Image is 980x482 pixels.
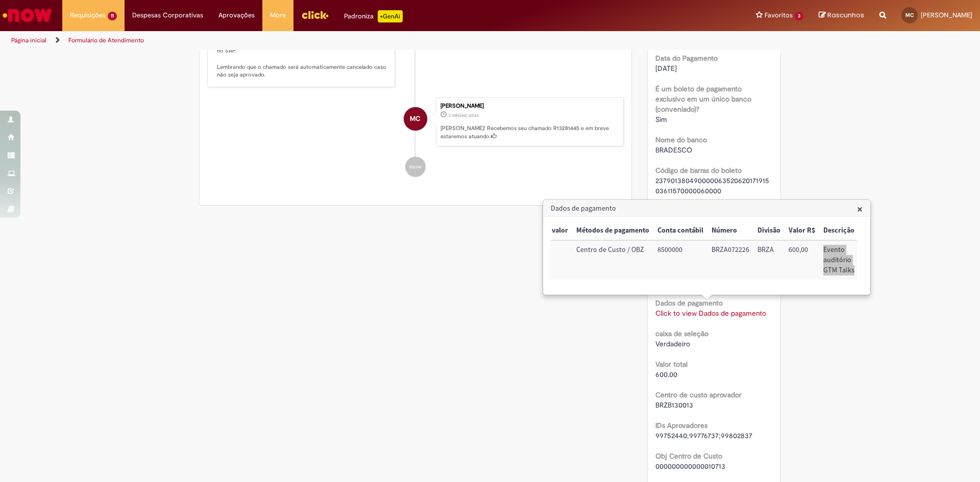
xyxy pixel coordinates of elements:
[857,204,863,214] button: Close
[207,97,624,146] li: Maria Julia Campos De Castro
[655,298,723,308] b: Dados de pagamento
[905,12,914,18] span: MC
[785,221,819,240] th: Valor R$
[655,309,766,318] a: Click to view Dados de pagamento
[655,400,693,410] span: BRZB130013
[655,451,722,461] b: Obj Centro de Custo
[707,221,753,240] th: Número
[753,240,785,280] td: Divisão: BRZA
[448,112,479,118] span: 3 mês(es) atrás
[655,370,677,379] span: 600,00
[655,135,707,144] b: Nome do banco
[655,84,751,114] b: É um boleto de pagamento exclusivo em um único banco (conveniado)?
[655,145,692,155] span: BRADESCO
[655,360,688,369] b: Valor total
[572,240,653,280] td: Métodos de pagamento: Centro de Custo / OBZ
[301,7,329,22] img: click_logo_yellow_360x200.png
[655,176,769,195] span: 23790138049000006352062017191503611570000060000
[11,36,46,44] a: Página inicial
[1,5,54,26] img: ServiceNow
[819,221,859,240] th: Descrição
[8,31,646,50] ul: Trilhas de página
[68,36,144,44] a: Formulário de Atendimento
[270,10,286,20] span: More
[448,112,479,118] time: 11/07/2025 16:10:41
[753,221,785,240] th: Divisão
[795,12,803,20] span: 3
[655,54,718,63] b: Data do Pagamento
[653,240,707,280] td: Conta contábil: 8500000
[819,240,859,280] td: Descrição: Evento auditório GTM Talks
[440,124,618,140] p: [PERSON_NAME]! Recebemos seu chamado R13281445 e em breve estaremos atuando.
[655,64,677,73] span: [DATE]
[655,390,742,399] b: Centro de custo aprovador
[655,115,667,124] span: Sim
[655,339,690,348] span: Verdadeiro
[378,10,403,22] p: +GenAi
[70,10,106,20] span: Requisições
[440,103,618,109] div: [PERSON_NAME]
[344,10,403,22] div: Padroniza
[819,11,864,20] a: Rascunhos
[544,200,870,217] h3: Dados de pagamento
[410,107,421,131] span: MC
[543,199,871,295] div: Dados de pagamento
[655,462,725,471] span: 000000000000010713
[653,221,707,240] th: Conta contábil
[827,10,864,20] span: Rascunhos
[857,202,863,216] span: ×
[655,431,752,440] span: 99752440;99776737;99802837
[404,107,427,131] div: Maria Julia Campos De Castro
[108,12,117,20] span: 11
[132,10,203,20] span: Despesas Corporativas
[572,221,653,240] th: Métodos de pagamento
[655,329,708,338] b: caixa de seleção
[921,11,972,19] span: [PERSON_NAME]
[785,240,819,280] td: Valor R$: 600,00
[707,240,753,280] td: Número: BRZA072226
[655,421,707,430] b: IDs Aprovadores
[218,10,255,20] span: Aprovações
[655,166,742,175] b: Código de barras do boleto
[765,10,793,20] span: Favoritos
